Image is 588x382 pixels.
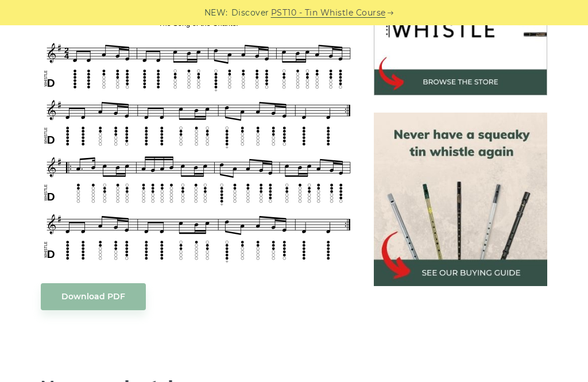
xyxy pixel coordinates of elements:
[41,283,146,310] a: Download PDF
[204,6,228,20] span: NEW:
[271,6,386,20] a: PST10 - Tin Whistle Course
[231,6,269,20] span: Discover
[374,113,547,285] img: tin whistle buying guide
